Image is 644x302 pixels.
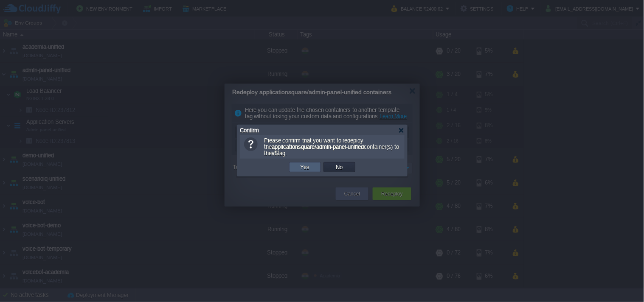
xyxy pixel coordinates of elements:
b: applicationsquare/admin-panel-unified [272,144,364,150]
span: Please confirm that you want to redeploy the container(s) to the tag. [264,137,399,157]
button: No [334,163,346,171]
button: Yes [298,163,312,171]
b: v5 [272,150,278,157]
span: Confirm [240,127,259,134]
